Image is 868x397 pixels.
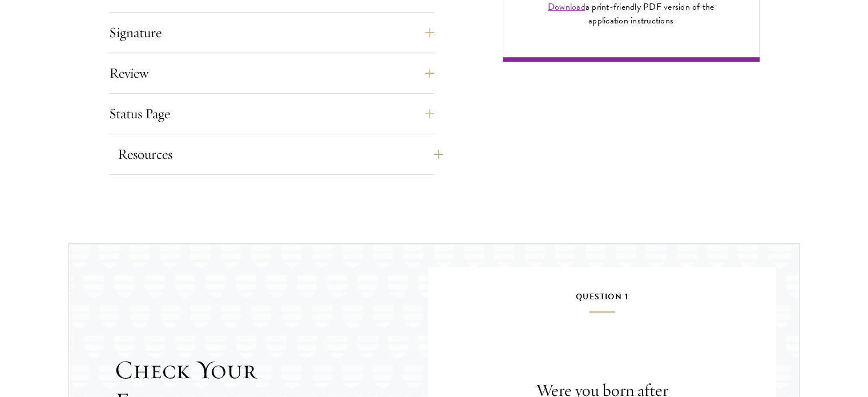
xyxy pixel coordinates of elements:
[462,290,742,312] h5: Question 1
[109,59,434,87] button: Review
[118,141,443,168] button: Resources
[109,19,434,46] button: Signature
[109,100,434,127] button: Status Page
